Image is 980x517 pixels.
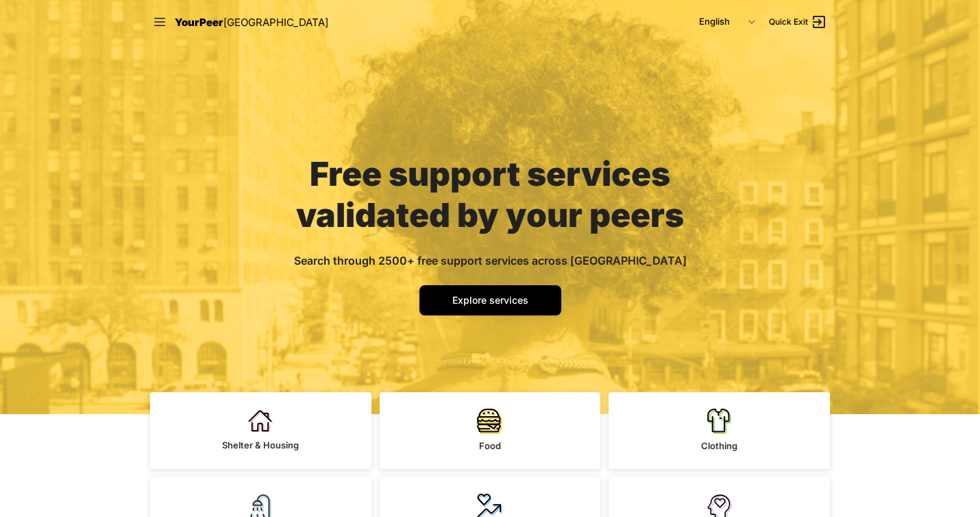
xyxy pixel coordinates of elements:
a: Explore services [419,285,561,315]
a: Food [380,392,601,469]
span: Explore services [452,294,528,306]
a: Quick Exit [769,14,827,30]
a: Shelter & Housing [150,392,371,469]
span: Search through 2500+ free support services across [GEOGRAPHIC_DATA] [294,254,687,267]
span: Quick Exit [769,16,808,27]
span: Clothing [701,440,737,451]
span: Shelter & Housing [222,440,299,450]
a: Clothing [609,392,830,469]
span: Food [479,440,501,451]
span: YourPeer [175,16,223,29]
span: [GEOGRAPHIC_DATA] [223,16,328,29]
a: YourPeer[GEOGRAPHIC_DATA] [175,14,328,31]
span: Free support services validated by your peers [296,154,684,235]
